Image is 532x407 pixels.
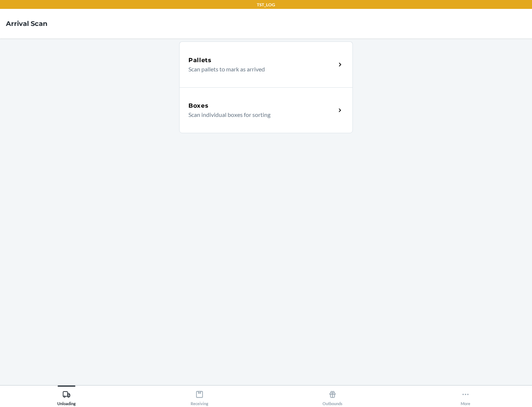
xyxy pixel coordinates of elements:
h5: Boxes [188,101,209,110]
a: PalletsScan pallets to mark as arrived [179,41,353,87]
h5: Pallets [188,56,212,65]
a: BoxesScan individual boxes for sorting [179,87,353,133]
p: TST_LOG [257,1,275,8]
button: Receiving [133,386,266,406]
p: Scan individual boxes for sorting [188,110,330,119]
button: More [399,386,532,406]
div: Receiving [191,387,208,406]
button: Outbounds [266,386,399,406]
div: More [461,387,470,406]
h4: Arrival Scan [6,19,47,28]
p: Scan pallets to mark as arrived [188,65,330,74]
div: Outbounds [323,387,342,406]
div: Unloading [57,387,76,406]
